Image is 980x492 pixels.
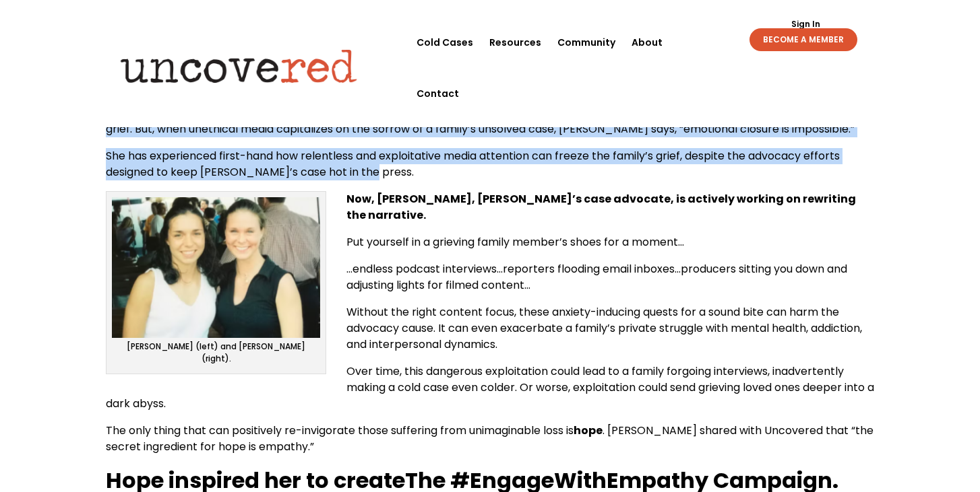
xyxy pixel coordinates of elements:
p: [PERSON_NAME] (left) and [PERSON_NAME] (right). [112,341,320,368]
a: BECOME A MEMBER [749,28,857,51]
a: Sign In [784,20,828,28]
b: Now, [PERSON_NAME], [PERSON_NAME]’s case advocate, is actively working on rewriting the narrative. [346,191,856,223]
span: The only thing that can positively re-invigorate those suffering from unimaginable loss is [106,423,574,438]
a: Community [557,17,615,68]
a: Cold Cases [417,17,473,68]
a: About [632,17,663,68]
span: As a person living alongside the ambiguous loss of her younger sister [PERSON_NAME], [PERSON_NAME... [106,105,860,137]
span: She has experienced first-hand how relentless and exploitative media attention can freeze the fam... [106,148,840,180]
a: Contact [417,68,459,119]
a: Resources [489,17,541,68]
span: . [PERSON_NAME] shared with Uncovered that “the secret ingredient for hope is empathy.” [106,423,874,454]
b: hope [574,423,603,438]
span: Over time, this dangerous exploitation could lead to a family forgoing interviews, inadvertently ... [106,363,874,411]
span: Put yourself in a grieving family member’s shoes for a moment… [346,234,684,250]
span: Without the right content focus, these anxiety-inducing quests for a sound bite can harm the advo... [346,304,862,352]
img: Uncovered logo [109,40,369,92]
span: …endless podcast interviews…reporters flooding email inboxes…producers sitting you down and adjus... [346,261,847,293]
